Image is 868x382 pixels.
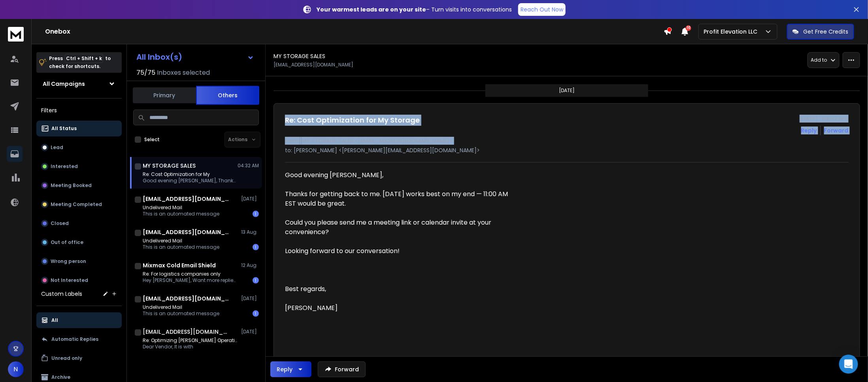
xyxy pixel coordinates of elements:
p: Wrong person [51,258,86,265]
h1: MY STORAGE SALES [274,52,325,60]
p: Not Interested [51,277,88,284]
p: Closed [51,220,69,227]
p: Re: Cost Optimization for My [143,171,238,178]
button: Get Free Credits [787,24,854,40]
h1: Onebox [45,27,664,36]
div: 1 [253,244,259,250]
p: Interested [51,163,78,170]
div: 1 [253,310,259,317]
button: N [8,361,24,377]
p: This is an automated message [143,244,219,250]
span: 75 / 75 [136,68,155,78]
div: Good evening [PERSON_NAME], [285,170,516,180]
p: Reach Out Now [521,6,563,13]
button: Out of office [36,234,122,250]
div: Reply [277,365,292,373]
div: Forward [824,127,849,134]
p: 13 Aug [241,229,259,235]
p: [DATE] [241,329,259,335]
p: Dear Vendor, It is with [143,344,238,350]
p: This is an automated message [143,310,219,317]
p: Out of office [51,239,83,246]
button: All Status [36,121,122,136]
button: Others [196,86,259,105]
h3: Inboxes selected [157,68,210,78]
p: [DATE] [241,295,259,302]
h1: All Inbox(s) [136,53,182,61]
button: Forward [318,361,366,377]
button: All Campaigns [36,76,122,92]
p: Looking forward to our conversation! [285,246,516,256]
h3: Filters [36,105,122,116]
p: All Status [51,125,77,132]
div: 1 [253,211,259,217]
p: to: [PERSON_NAME] <[PERSON_NAME][EMAIL_ADDRESS][DOMAIN_NAME]> [285,146,849,154]
p: Press to check for shortcuts. [49,55,111,70]
button: Not Interested [36,272,122,288]
button: Unread only [36,350,122,366]
button: All [36,312,122,328]
strong: Your warmest leads are on your site [317,6,426,13]
button: Automatic Replies [36,331,122,347]
p: Archive [51,374,70,380]
span: 10 [686,25,691,31]
p: 04:32 AM [238,163,259,169]
button: Interested [36,159,122,174]
p: Best regards, [285,284,516,294]
span: Ctrl + Shift + k [65,54,103,63]
p: Unread only [51,355,82,361]
p: Good evening [PERSON_NAME], Thanks for [143,178,238,184]
p: Profit Elevation LLC [704,28,760,36]
p: [EMAIL_ADDRESS][DOMAIN_NAME] [274,62,353,68]
p: All [51,317,58,323]
p: Could you please send me a meeting link or calendar invite at your convenience? [285,218,516,237]
button: Wrong person [36,253,122,269]
p: – Turn visits into conversations [317,6,512,13]
button: Meeting Booked [36,178,122,193]
img: logo [8,27,24,42]
h1: [EMAIL_ADDRESS][DOMAIN_NAME] [143,195,230,203]
div: Open Intercom Messenger [839,355,858,374]
div: 1 [253,277,259,284]
button: Reply [270,361,311,377]
p: [DATE] [559,87,575,94]
p: [DATE] [241,196,259,202]
h1: [EMAIL_ADDRESS][DOMAIN_NAME] [143,328,230,336]
h1: Mixmax Cold Email Shield [143,261,216,269]
button: Reply [801,127,817,134]
h1: [EMAIL_ADDRESS][DOMAIN_NAME] [143,228,230,236]
button: Primary [133,87,196,104]
p: Automatic Replies [51,336,98,342]
p: This is an automated message [143,211,219,217]
h1: All Campaigns [43,80,85,88]
button: Meeting Completed [36,197,122,212]
p: Re: For logistics companies only [143,271,238,277]
h1: MY STORAGE SALES [143,162,196,170]
p: Thanks for getting back to me. [DATE] works best on my end — 11:00 AM EST would be great. [285,189,516,208]
p: 12 Aug [241,262,259,269]
h3: Custom Labels [41,290,82,298]
a: Reach Out Now [518,3,566,16]
p: [DATE] : 04:32 am [800,115,849,123]
p: [PERSON_NAME] [285,303,516,313]
p: Re: Optimizing [PERSON_NAME] Operational Costs? [143,337,238,344]
p: Add to [811,57,827,63]
p: Undelivered Mail [143,238,219,244]
p: Meeting Booked [51,182,92,189]
button: Lead [36,140,122,155]
p: Lead [51,144,63,151]
p: Undelivered Mail [143,204,219,211]
label: Select [144,136,160,143]
button: Closed [36,216,122,231]
h1: [EMAIL_ADDRESS][DOMAIN_NAME] [143,295,230,303]
button: All Inbox(s) [130,49,260,65]
p: Get Free Credits [804,28,849,36]
p: Undelivered Mail [143,304,219,310]
p: Hey [PERSON_NAME], Want more replies to [143,277,238,284]
p: from: MY STORAGE SALES <[EMAIL_ADDRESS][DOMAIN_NAME]> [285,137,849,145]
h1: Re: Cost Optimization for My Storage [285,115,420,126]
p: Meeting Completed [51,201,102,208]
